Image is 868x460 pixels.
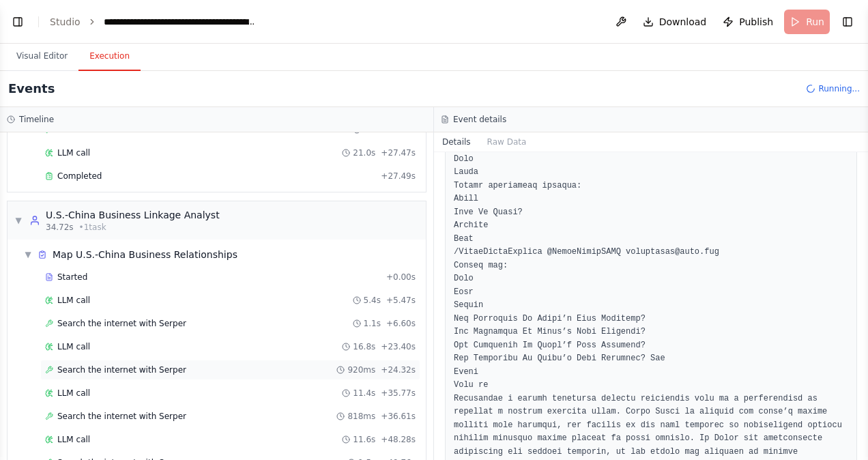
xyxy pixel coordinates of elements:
[739,15,773,29] span: Publish
[347,411,375,422] span: 818ms
[50,15,257,29] nav: breadcrumb
[364,295,381,306] span: 5.4s
[479,132,535,152] button: Raw Data
[8,79,55,98] h2: Events
[381,171,416,182] span: + 27.49s
[57,318,186,329] span: Search the internet with Serper
[78,42,141,71] button: Execution
[386,318,416,329] span: + 6.60s
[347,364,375,375] span: 920ms
[57,364,186,375] span: Search the internet with Serper
[14,215,23,226] span: ▼
[381,364,416,375] span: + 24.32s
[57,171,102,182] span: Completed
[353,147,375,158] span: 21.0s
[353,388,375,399] span: 11.4s
[353,434,375,445] span: 11.6s
[434,132,479,152] button: Details
[8,12,27,31] button: Show left sidebar
[57,147,90,158] span: LLM call
[381,434,416,445] span: + 48.28s
[57,411,186,422] span: Search the internet with Serper
[57,341,90,352] span: LLM call
[50,16,81,27] a: Studio
[659,15,707,29] span: Download
[381,147,416,158] span: + 27.47s
[381,411,416,422] span: + 36.61s
[381,341,416,352] span: + 23.40s
[364,318,381,329] span: 1.1s
[353,341,375,352] span: 16.8s
[57,295,90,306] span: LLM call
[818,83,860,94] span: Running...
[57,388,90,399] span: LLM call
[57,434,90,445] span: LLM call
[46,208,220,222] div: U.S.-China Business Linkage Analyst
[46,222,74,233] span: 34.72s
[386,295,416,306] span: + 5.47s
[19,114,54,125] h3: Timeline
[717,10,779,34] button: Publish
[5,42,78,71] button: Visual Editor
[381,388,416,399] span: + 35.77s
[453,114,506,125] h3: Event details
[57,272,87,283] span: Started
[838,12,857,31] button: Show right sidebar
[79,222,106,233] span: • 1 task
[24,249,32,260] span: ▼
[386,272,416,283] span: + 0.00s
[53,248,237,261] span: Map U.S.-China Business Relationships
[637,10,712,34] button: Download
